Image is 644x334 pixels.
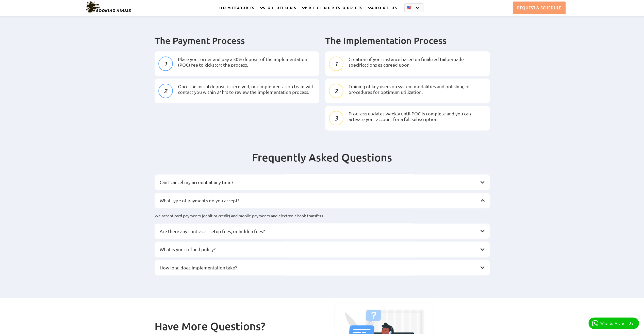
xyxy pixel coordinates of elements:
a: REQUEST & SCHEDULE [513,2,566,14]
a: PRICING [305,5,332,16]
p: Once the initial deposit is received, our implementation team will contact you within 24hrs to re... [178,84,315,95]
a: FEATURES [234,5,257,16]
h2: The Implementation Process [325,35,490,46]
a: RESOURCES [332,5,365,16]
img: Booking Ninjas Logo [86,1,131,14]
h2: The Payment Process [155,35,319,46]
p: Training of key users on system modalities and polishing of procedures for optimum utilization. [349,84,486,95]
h3: Can I cancel my account at any time? [160,179,480,185]
p: WhatsApp Us [600,321,635,325]
h3: What type of payments do you accept? [160,198,480,203]
h3: What is your refund policy? [160,247,480,252]
h2: Frequently Asked Questions [155,151,490,174]
p: We accept card payments (debit or credit) and mobile payments and electronic bank transfers. [155,213,490,221]
a: WhatsApp Us [588,317,639,329]
h3: Are there any contracts, setup fees, or hidden fees? [160,229,480,234]
p: Progress updates weekly until POC is complete and you can activate your account for a full subscr... [349,111,486,122]
a: ABOUT US [371,5,399,16]
a: SOLUTIONS [263,5,299,16]
a: HOME [219,5,234,16]
h3: How long does Implementation take? [160,265,480,270]
p: Creation of your instance based on finalized tailor-made specifications as agreed upon. [349,56,486,67]
p: Place your order and pay a 30% deposit of the implementation (POC) fee to kickstart the process. [178,56,315,67]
